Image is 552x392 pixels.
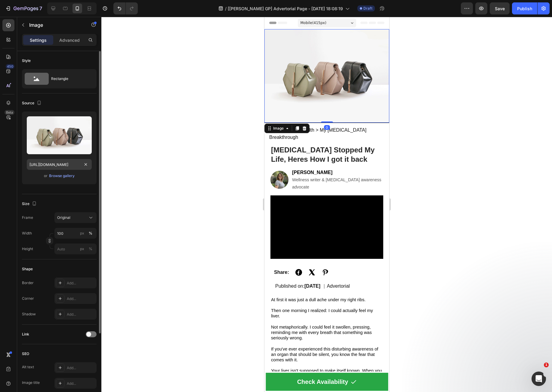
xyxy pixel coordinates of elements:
[228,5,343,12] span: [[PERSON_NAME] GP] Advertorial Page - [DATE] 18:08:19
[39,5,42,12] p: 7
[113,2,138,14] div: Undo/Redo
[22,332,29,337] div: Link
[517,5,532,12] div: Publish
[22,380,40,385] div: Image title
[22,364,34,370] div: Alt text
[57,215,70,220] span: Original
[54,212,97,223] button: Original
[6,64,14,69] div: 450
[22,200,38,208] div: Size
[490,2,510,14] button: Save
[22,99,43,107] div: Source
[22,296,34,301] div: Corner
[51,72,88,86] div: Rectangle
[27,159,92,170] input: https://example.com/image.jpg
[67,296,95,302] div: Add...
[22,215,33,220] label: Frame
[512,2,537,14] button: Publish
[89,231,92,236] div: %
[49,173,75,179] button: Browse gallery
[54,243,97,254] input: px%
[495,6,505,11] span: Save
[67,280,95,286] div: Add...
[22,311,36,317] div: Shadow
[532,372,546,386] iframe: Intercom live chat
[87,245,94,253] button: px
[79,230,86,237] button: %
[363,6,372,11] span: Draft
[49,173,75,179] div: Browse gallery
[22,246,33,252] label: Height
[22,266,33,272] div: Shape
[2,2,45,14] button: 7
[29,21,80,29] p: Image
[79,245,86,253] button: %
[5,110,14,115] div: Beta
[89,246,92,252] div: %
[67,312,95,317] div: Add...
[22,58,31,63] div: Style
[30,37,47,43] p: Settings
[67,381,95,386] div: Add...
[67,365,95,371] div: Add...
[225,5,227,12] span: /
[22,231,32,236] label: Width
[22,280,34,286] div: Border
[80,246,84,252] div: px
[544,363,549,367] span: 1
[22,351,29,357] div: SEO
[80,231,84,236] div: px
[44,172,48,179] span: or
[59,37,80,43] p: Advanced
[54,228,97,239] input: px%
[87,230,94,237] button: px
[27,116,92,154] img: preview-image
[264,17,389,392] iframe: Design area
